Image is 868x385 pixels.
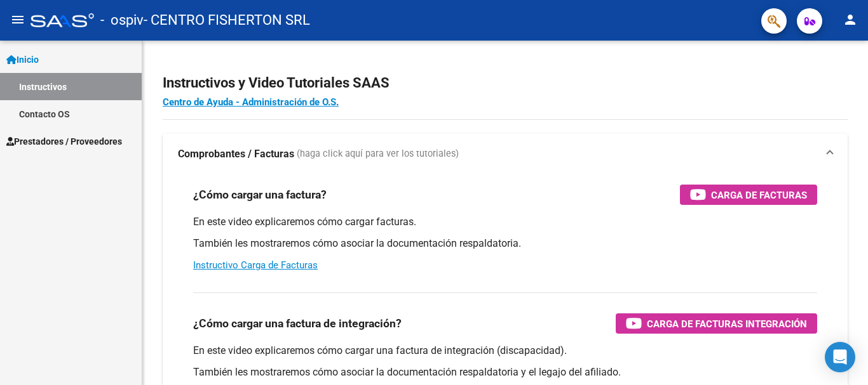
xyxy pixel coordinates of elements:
[10,12,25,27] mat-icon: menu
[193,259,318,271] a: Instructivo Carga de Facturas
[6,53,39,67] span: Inicio
[163,134,848,174] mat-expansion-panel-header: Comprobantes / Facturas (haga click aquí para ver los tutoriales)
[193,344,817,358] p: En este video explicaremos cómo cargar una factura de integración (discapacidad).
[193,365,817,379] p: También les mostraremos cómo asociar la documentación respaldatoria y el legajo del afiliado.
[711,187,807,203] span: Carga de Facturas
[193,237,817,251] p: También les mostraremos cómo asociar la documentación respaldatoria.
[178,147,294,161] strong: Comprobantes / Facturas
[297,147,459,161] span: (haga click aquí para ver los tutoriales)
[193,215,817,229] p: En este video explicaremos cómo cargar facturas.
[163,96,339,108] a: Centro de Ayuda - Administración de O.S.
[647,316,807,332] span: Carga de Facturas Integración
[6,134,122,148] span: Prestadores / Proveedores
[616,313,817,334] button: Carga de Facturas Integración
[100,6,144,34] span: - ospiv
[163,71,848,95] h2: Instructivos y Video Tutoriales SAAS
[825,342,855,372] div: Open Intercom Messenger
[193,315,402,332] h3: ¿Cómo cargar una factura de integración?
[193,186,327,204] h3: ¿Cómo cargar una factura?
[680,185,817,205] button: Carga de Facturas
[843,12,858,27] mat-icon: person
[144,6,310,34] span: - CENTRO FISHERTON SRL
